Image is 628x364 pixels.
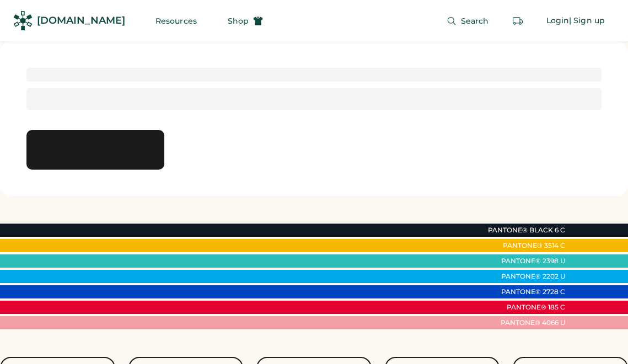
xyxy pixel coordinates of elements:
[569,15,605,26] div: | Sign up
[461,17,489,25] span: Search
[13,11,33,30] img: Rendered Logo - Screens
[142,10,210,32] button: Resources
[546,15,570,26] div: Login
[507,10,529,32] button: Retrieve an order
[433,10,502,32] button: Search
[228,17,249,25] span: Shop
[214,10,276,32] button: Shop
[37,14,125,28] div: [DOMAIN_NAME]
